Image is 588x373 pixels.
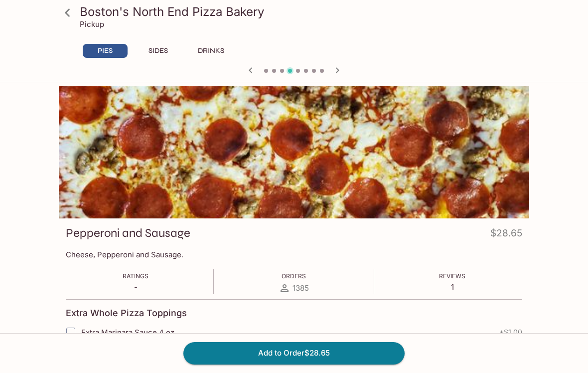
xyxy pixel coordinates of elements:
h4: $28.65 [490,225,522,245]
h3: Pepperoni and Sausage [66,225,190,241]
span: Orders [282,272,306,280]
span: 1385 [293,283,309,293]
span: Reviews [439,272,465,280]
p: Pickup [80,19,104,29]
div: Pepperoni and Sausage [59,86,529,218]
h4: Extra Whole Pizza Toppings [66,308,187,319]
span: Ratings [123,272,148,280]
p: - [123,282,148,292]
button: PIES [83,44,128,58]
p: 1 [439,282,465,292]
button: DRINKS [188,44,233,58]
p: Cheese, Pepperoni and Sausage. [66,250,522,259]
h3: Boston's North End Pizza Bakery [80,4,525,19]
span: Extra Marinara Sauce 4 oz. [81,328,176,337]
span: + $1.00 [499,328,522,336]
button: Add to Order$28.65 [183,342,405,364]
button: SIDES [136,44,180,58]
